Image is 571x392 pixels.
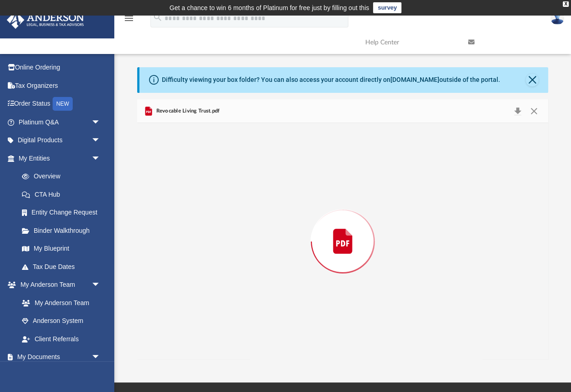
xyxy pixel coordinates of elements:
[91,113,110,132] span: arrow_drop_down
[154,107,219,115] span: Revocable Living Trust.pdf
[390,76,439,83] a: [DOMAIN_NAME]
[170,2,369,13] div: Get a chance to win 6 months of Platinum for free just by filling out this
[137,99,548,360] div: Preview
[13,240,110,258] a: My Blueprint
[13,221,114,240] a: Binder Walkthrough
[123,17,134,24] a: menu
[6,149,114,167] a: My Entitiesarrow_drop_down
[13,330,110,348] a: Client Referrals
[6,95,114,113] a: Order StatusNEW
[162,75,500,85] div: Difficulty viewing your box folder? You can also access your account directly on outside of the p...
[153,12,163,22] i: search
[526,105,542,118] button: Close
[550,11,564,25] img: User Pic
[6,113,114,131] a: Platinum Q&Aarrow_drop_down
[13,204,114,222] a: Entity Change Request
[53,97,73,111] div: NEW
[509,105,526,118] button: Download
[526,74,539,86] button: Close
[373,2,401,13] a: survey
[4,11,87,29] img: Anderson Advisors Platinum Portal
[563,1,569,7] div: close
[6,76,114,95] a: Tax Organizers
[6,348,110,366] a: My Documentsarrow_drop_down
[13,294,105,312] a: My Anderson Team
[123,13,134,24] i: menu
[13,185,114,204] a: CTA Hub
[13,167,114,186] a: Overview
[13,258,114,276] a: Tax Due Dates
[6,131,114,150] a: Digital Productsarrow_drop_down
[91,149,110,168] span: arrow_drop_down
[91,348,110,367] span: arrow_drop_down
[91,131,110,150] span: arrow_drop_down
[358,24,461,60] a: Help Center
[91,276,110,295] span: arrow_drop_down
[6,276,110,294] a: My Anderson Teamarrow_drop_down
[13,312,110,330] a: Anderson System
[6,59,114,77] a: Online Ordering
